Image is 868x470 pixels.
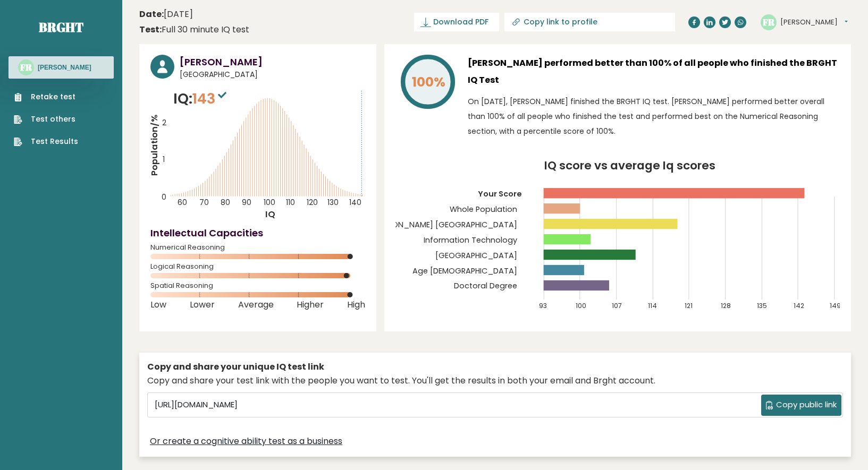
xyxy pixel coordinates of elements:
[468,94,840,139] p: On [DATE], [PERSON_NAME] finished the BRGHT IQ test. [PERSON_NAME] performed better overall than ...
[830,301,841,310] tspan: 149
[468,55,840,89] h3: [PERSON_NAME] performed better than 100% of all people who finished the BRGHT IQ Test
[328,198,339,208] tspan: 130
[436,250,518,260] tspan: [GEOGRAPHIC_DATA]
[173,88,229,109] p: IQ:
[347,303,365,307] span: High
[265,209,275,221] tspan: IQ
[180,55,365,69] h3: [PERSON_NAME]
[148,115,161,176] tspan: Population/%
[139,23,162,36] b: Test:
[150,226,365,240] h4: Intellectual Capacities
[761,395,841,416] button: Copy public link
[139,8,164,20] b: Date:
[413,265,518,276] tspan: Age [DEMOGRAPHIC_DATA]
[576,301,586,310] tspan: 100
[39,19,83,36] a: Brght
[757,301,768,310] tspan: 135
[238,303,274,307] span: Average
[780,17,848,28] button: [PERSON_NAME]
[776,399,837,411] span: Copy public link
[163,155,165,165] tspan: 1
[721,301,731,310] tspan: 128
[162,192,166,203] tspan: 0
[414,13,499,31] a: Download PDF
[38,63,91,72] h3: [PERSON_NAME]
[150,303,166,307] span: Low
[14,114,78,125] a: Test others
[450,204,518,215] tspan: Whole Population
[544,157,715,174] tspan: IQ score vs average Iq scores
[180,69,365,80] span: [GEOGRAPHIC_DATA]
[192,89,229,108] span: 143
[147,374,843,387] div: Copy and share your test link with the people you want to test. You'll get the results in both yo...
[139,8,193,21] time: [DATE]
[139,23,249,36] div: Full 30 minute IQ test
[162,117,166,128] tspan: 2
[763,15,775,28] text: FR
[14,91,78,102] a: Retake test
[794,301,804,310] tspan: 142
[150,435,342,448] a: Or create a cognitive ability test as a business
[150,245,365,250] span: Numerical Reasoning
[648,301,658,310] tspan: 114
[199,198,209,208] tspan: 70
[454,280,518,291] tspan: Doctoral Degree
[424,235,518,245] tspan: Information Technology
[373,219,518,230] tspan: [PERSON_NAME] [GEOGRAPHIC_DATA]
[433,16,488,28] span: Download PDF
[307,198,318,208] tspan: 120
[242,198,251,208] tspan: 90
[147,361,843,373] div: Copy and share your unique IQ test link
[297,303,324,307] span: Higher
[221,198,230,208] tspan: 80
[14,136,78,147] a: Test Results
[612,301,622,310] tspan: 107
[478,189,523,199] tspan: Your Score
[150,284,365,288] span: Spatial Reasoning
[685,301,693,310] tspan: 121
[286,198,295,208] tspan: 110
[20,61,32,73] text: FR
[264,198,275,208] tspan: 100
[412,73,445,91] tspan: 100%
[350,198,362,208] tspan: 140
[150,264,365,269] span: Logical Reasoning
[178,198,187,208] tspan: 60
[190,303,215,307] span: Lower
[540,301,547,310] tspan: 93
